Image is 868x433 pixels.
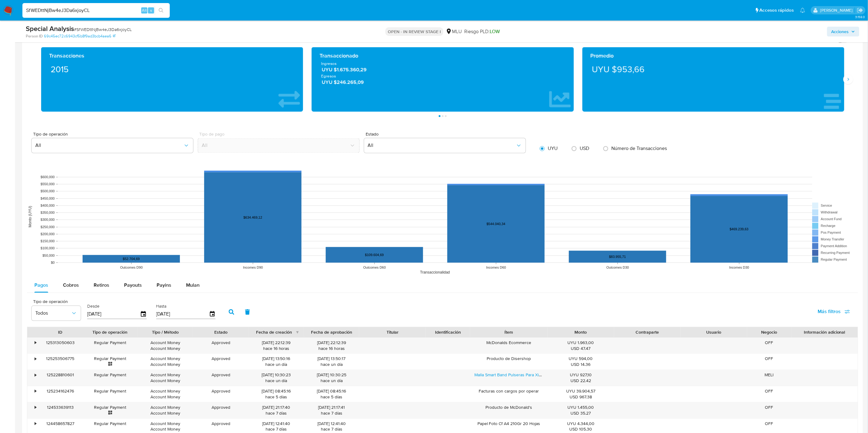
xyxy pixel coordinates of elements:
a: Notificaciones [800,8,805,13]
span: Riesgo PLD: [464,28,500,35]
input: Buscar usuario o caso... [22,6,170,14]
span: # SfWEDttNjBw4eJ3Da6xjoyCL [74,26,132,33]
span: Alt [142,7,147,13]
span: 3.158.0 [855,14,865,19]
span: LOW [490,28,500,35]
span: s [150,7,152,13]
div: MLU [446,28,462,35]
p: OPEN - IN REVIEW STAGE I [385,27,443,36]
b: Person ID [26,33,43,39]
b: Special Analysis [26,24,74,33]
p: gregorio.negri@mercadolibre.com [820,7,855,13]
button: search-icon [155,6,167,15]
span: Acciones [831,27,849,36]
a: 69c45ec72c6943cf5b8f9ad3bcb4aea6 [44,33,115,39]
a: Salir [857,7,863,13]
button: Acciones [827,27,859,36]
span: Accesos rápidos [760,7,794,13]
